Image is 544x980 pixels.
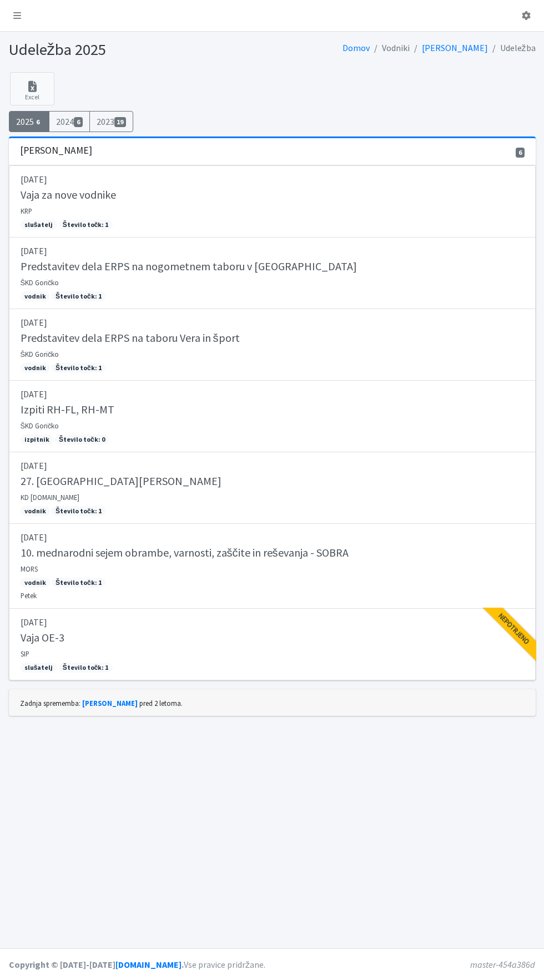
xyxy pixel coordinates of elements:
[21,387,524,401] p: [DATE]
[21,506,50,516] span: vodnik
[21,331,240,345] h5: Predstavitev dela ERPS na taboru Vera in šport
[21,631,64,644] h5: Vaja OE-3
[9,452,536,524] a: [DATE] 27. [GEOGRAPHIC_DATA][PERSON_NAME] KD [DOMAIN_NAME] vodnik Število točk: 1
[74,117,83,127] span: 6
[55,435,109,444] span: Število točk: 0
[59,220,113,230] span: Število točk: 1
[21,291,50,301] span: vodnik
[21,278,59,287] small: ŠKD Goričko
[82,699,138,708] a: [PERSON_NAME]
[114,117,127,127] span: 19
[21,564,38,573] small: MORS
[9,959,184,970] strong: Copyright © [DATE]-[DATE] .
[21,493,79,502] small: KD [DOMAIN_NAME]
[9,238,536,309] a: [DATE] Predstavitev dela ERPS na nogometnem taboru v [GEOGRAPHIC_DATA] ŠKD Goričko vodnik Število...
[20,145,92,156] h3: [PERSON_NAME]
[9,524,536,609] a: [DATE] 10. mednarodni sejem obrambe, varnosti, zaščite in reševanja - SOBRA MORS vodnik Število t...
[21,244,524,257] p: [DATE]
[21,435,53,444] span: izpitnik
[21,591,37,600] small: Petek
[21,546,349,559] h5: 10. mednarodni sejem obrambe, varnosti, zaščite in reševanja - SOBRA
[9,111,50,132] a: 20256
[115,959,182,970] a: [DOMAIN_NAME]
[9,40,268,59] h1: Udeležba 2025
[52,363,105,373] span: Število točk: 1
[34,117,43,127] span: 6
[21,350,59,358] small: ŠKD Goričko
[21,459,524,472] p: [DATE]
[21,615,524,629] p: [DATE]
[21,173,524,186] p: [DATE]
[488,40,536,56] li: Udeležba
[470,959,535,970] em: master-454a386d
[52,578,105,588] span: Število točk: 1
[9,309,536,381] a: [DATE] Predstavitev dela ERPS na taboru Vera in šport ŠKD Goričko vodnik Število točk: 1
[52,506,105,516] span: Število točk: 1
[21,403,114,416] h5: Izpiti RH-FL, RH-MT
[10,72,54,105] a: Excel
[21,421,59,430] small: ŠKD Goričko
[21,206,32,215] small: KRP
[21,663,57,673] span: slušatelj
[21,363,50,373] span: vodnik
[21,474,221,488] h5: 27. [GEOGRAPHIC_DATA][PERSON_NAME]
[49,111,90,132] a: 20246
[21,531,524,544] p: [DATE]
[422,42,488,53] a: [PERSON_NAME]
[52,291,105,301] span: Število točk: 1
[21,316,524,329] p: [DATE]
[21,220,57,230] span: slušatelj
[9,609,536,680] a: [DATE] Vaja OE-3 SIP slušatelj Število točk: 1 Nepotrjeno
[20,699,183,708] small: Zadnja sprememba: pred 2 letoma.
[21,578,50,588] span: vodnik
[21,188,116,201] h5: Vaja za nove vodnike
[516,148,525,158] span: 6
[89,111,134,132] a: 202319
[9,165,536,238] a: [DATE] Vaja za nove vodnike KRP slušatelj Število točk: 1
[59,663,113,673] span: Število točk: 1
[21,649,29,658] small: SIP
[370,40,410,56] li: Vodniki
[21,260,357,273] h5: Predstavitev dela ERPS na nogometnem taboru v [GEOGRAPHIC_DATA]
[342,42,370,53] a: Domov
[9,381,536,452] a: [DATE] Izpiti RH-FL, RH-MT ŠKD Goričko izpitnik Število točk: 0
